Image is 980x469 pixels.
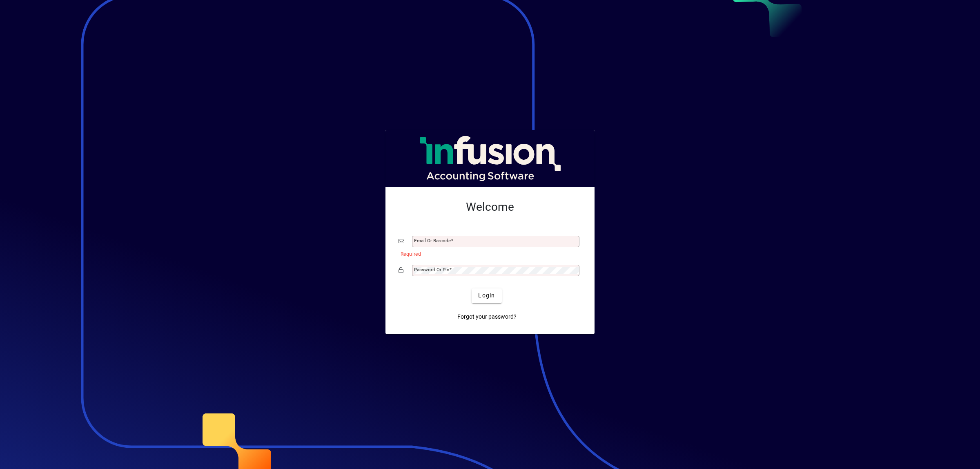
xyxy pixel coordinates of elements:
mat-label: Password or Pin [414,267,449,272]
span: Forgot your password? [457,313,517,321]
mat-label: Email or Barcode [414,238,451,243]
h2: Welcome [399,200,581,214]
mat-error: Required [401,249,575,258]
a: Forgot your password? [454,310,520,324]
button: Login [472,288,501,303]
span: Login [478,291,495,300]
